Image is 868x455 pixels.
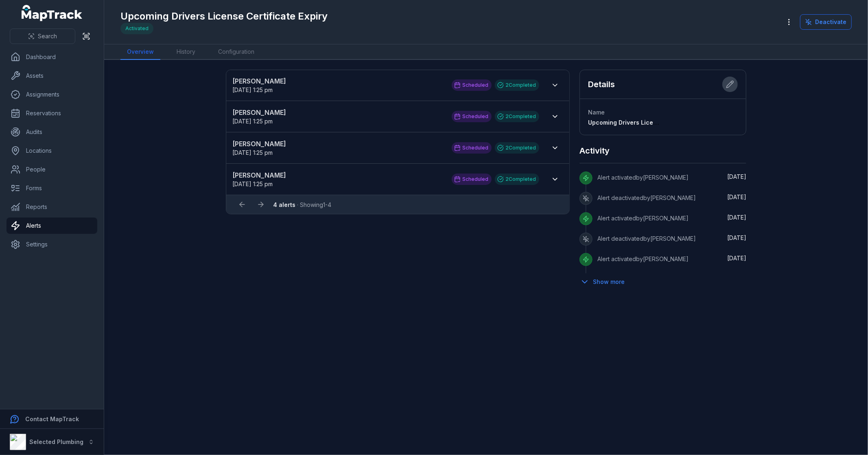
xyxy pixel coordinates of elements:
[273,201,332,208] span: · Showing 1 - 4
[7,180,97,196] a: Forms
[273,201,296,208] strong: 4 alerts
[597,215,689,222] span: Alert activated by [PERSON_NAME]
[29,438,83,445] strong: Selected Plumbing
[233,76,444,94] a: [PERSON_NAME][DATE] 1:25 pm
[579,145,610,156] h2: Activity
[597,235,696,242] span: Alert deactivated by [PERSON_NAME]
[7,49,97,65] a: Dashboard
[727,255,746,262] time: 8/18/2025, 1:23:33 PM
[452,174,492,185] div: Scheduled
[495,174,539,185] div: 2 Completed
[597,194,696,201] span: Alert deactivated by [PERSON_NAME]
[233,118,273,125] span: [DATE] 1:25 pm
[120,23,153,34] div: Activated
[727,255,746,262] span: [DATE]
[120,44,160,60] a: Overview
[233,118,273,125] time: 8/25/2025, 1:25:00 PM
[727,193,746,200] time: 8/18/2025, 2:30:53 PM
[727,234,746,241] time: 8/18/2025, 1:23:43 PM
[233,170,444,180] strong: [PERSON_NAME]
[10,29,75,44] button: Search
[495,111,539,122] div: 2 Completed
[597,174,689,181] span: Alert activated by [PERSON_NAME]
[212,44,261,60] a: Configuration
[22,5,83,21] a: MapTrack
[233,180,273,187] time: 8/25/2025, 1:25:00 PM
[233,76,444,86] strong: [PERSON_NAME]
[233,149,273,156] span: [DATE] 1:25 pm
[7,161,97,178] a: People
[727,173,746,180] span: [DATE]
[452,142,492,154] div: Scheduled
[7,143,97,159] a: Locations
[7,86,97,103] a: Assignments
[727,193,746,200] span: [DATE]
[170,44,202,60] a: History
[233,108,444,117] strong: [PERSON_NAME]
[7,124,97,140] a: Audits
[495,142,539,154] div: 2 Completed
[38,32,57,40] span: Search
[120,10,328,23] h1: Upcoming Drivers License Certificate Expiry
[7,236,97,253] a: Settings
[727,173,746,180] time: 8/18/2025, 2:31:52 PM
[233,139,444,157] a: [PERSON_NAME][DATE] 1:25 pm
[597,255,689,262] span: Alert activated by [PERSON_NAME]
[727,234,746,241] span: [DATE]
[233,108,444,125] a: [PERSON_NAME][DATE] 1:25 pm
[7,105,97,121] a: Reservations
[233,180,273,187] span: [DATE] 1:25 pm
[588,79,615,90] h2: Details
[452,79,492,91] div: Scheduled
[579,273,630,290] button: Show more
[7,199,97,215] a: Reports
[495,79,539,91] div: 2 Completed
[727,214,746,221] span: [DATE]
[233,149,273,156] time: 8/25/2025, 1:25:00 PM
[452,111,492,122] div: Scheduled
[588,119,716,126] span: Upcoming Drivers License Certificate Expiry
[233,170,444,188] a: [PERSON_NAME][DATE] 1:25 pm
[7,218,97,234] a: Alerts
[7,68,97,84] a: Assets
[727,214,746,221] time: 8/18/2025, 1:23:53 PM
[233,139,444,149] strong: [PERSON_NAME]
[588,109,605,116] span: Name
[25,415,79,422] strong: Contact MapTrack
[800,14,852,30] button: Deactivate
[233,86,273,93] span: [DATE] 1:25 pm
[233,86,273,93] time: 8/25/2025, 1:25:00 PM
